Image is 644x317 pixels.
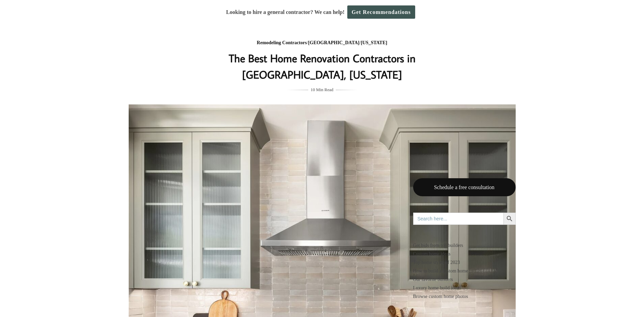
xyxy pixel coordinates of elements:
[257,40,307,45] a: Remodeling Contractors
[187,39,458,47] div: / /
[308,40,360,45] a: [GEOGRAPHIC_DATA]
[347,5,415,19] a: Get Recommendations
[361,40,387,45] a: [US_STATE]
[187,50,458,83] h1: The Best Home Renovation Contractors in [GEOGRAPHIC_DATA], [US_STATE]
[311,86,333,94] span: 10 Min Read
